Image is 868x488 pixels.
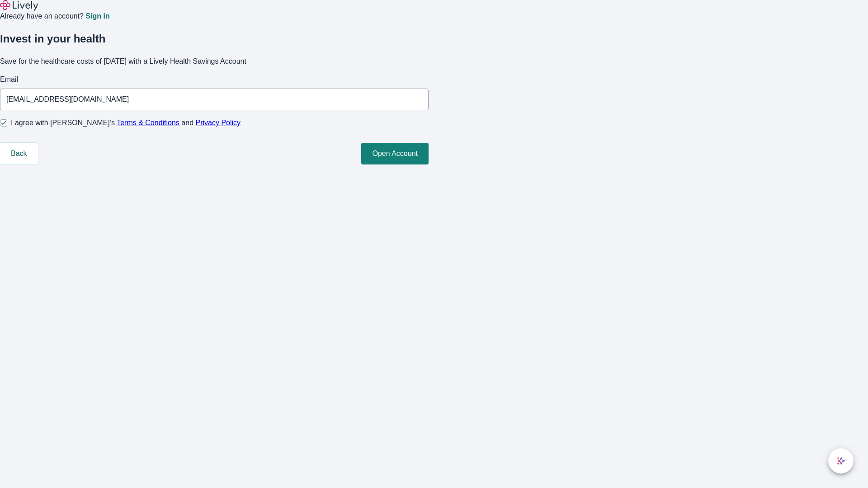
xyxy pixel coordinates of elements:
button: chat [828,448,854,474]
a: Terms & Conditions [117,119,179,127]
span: I agree with [PERSON_NAME]’s and [11,117,241,128]
a: Sign in [85,13,109,20]
button: Open Account [361,143,429,164]
a: Privacy Policy [196,119,241,127]
svg: Lively AI Assistant [836,456,845,465]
